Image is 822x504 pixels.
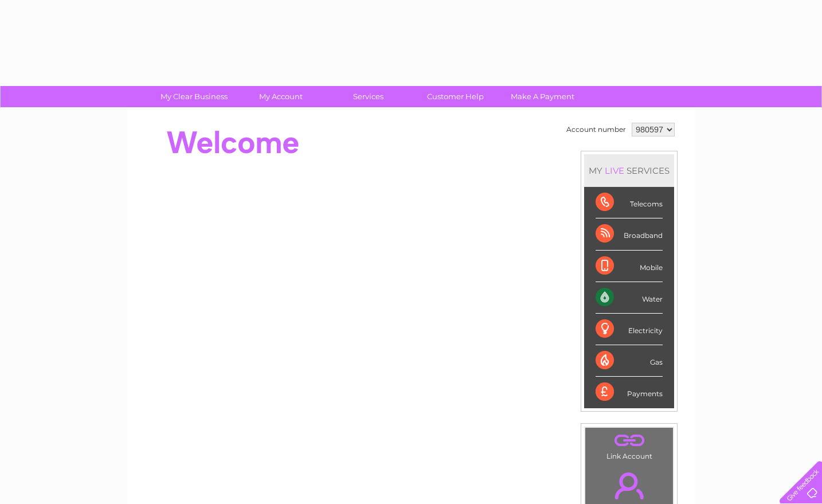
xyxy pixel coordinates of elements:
[596,314,663,345] div: Electricity
[408,86,503,107] a: Customer Help
[596,187,663,218] div: Telecoms
[596,282,663,314] div: Water
[563,120,629,139] td: Account number
[596,251,663,282] div: Mobile
[234,86,328,107] a: My Account
[495,86,590,107] a: Make A Payment
[596,377,663,408] div: Payments
[596,218,663,250] div: Broadband
[602,165,627,176] div: LIVE
[585,427,674,463] td: Link Account
[321,86,416,107] a: Services
[588,431,670,451] a: .
[584,154,674,187] div: MY SERVICES
[147,86,241,107] a: My Clear Business
[596,345,663,377] div: Gas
